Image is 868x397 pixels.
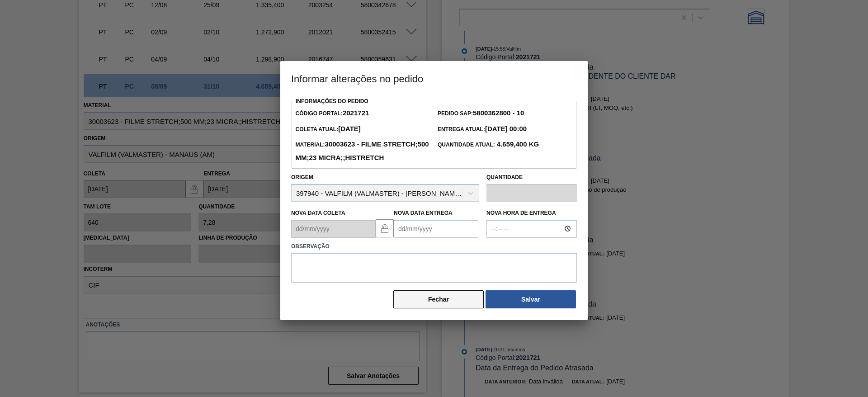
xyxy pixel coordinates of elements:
[296,98,368,104] label: Informações do Pedido
[438,142,539,148] span: Quantidade Atual:
[295,142,429,161] span: Material:
[394,210,453,216] label: Nova Data Entrega
[485,125,527,132] strong: [DATE] 00:00
[280,61,588,95] h3: Informar alterações no pedido
[438,110,524,117] span: Pedido SAP:
[486,207,577,220] label: Nova Hora de Entrega
[291,240,577,253] label: Observação
[338,125,361,132] strong: [DATE]
[291,220,376,238] input: dd/mm/yyyy
[394,220,478,238] input: dd/mm/yyyy
[393,290,484,308] button: Fechar
[291,210,345,216] label: Nova Data Coleta
[486,290,576,308] button: Salvar
[343,109,369,117] strong: 2021721
[495,140,539,148] strong: 4.659,400 KG
[295,140,429,161] strong: 30003623 - FILME STRETCH;500 MM;23 MICRA;;HISTRETCH
[438,126,527,132] span: Entrega Atual:
[295,126,360,132] span: Coleta Atual:
[291,174,313,180] label: Origem
[379,223,390,234] img: locked
[473,109,524,117] strong: 5800362800 - 10
[486,174,523,180] label: Quantidade
[376,219,394,237] button: locked
[295,110,369,117] span: Código Portal:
